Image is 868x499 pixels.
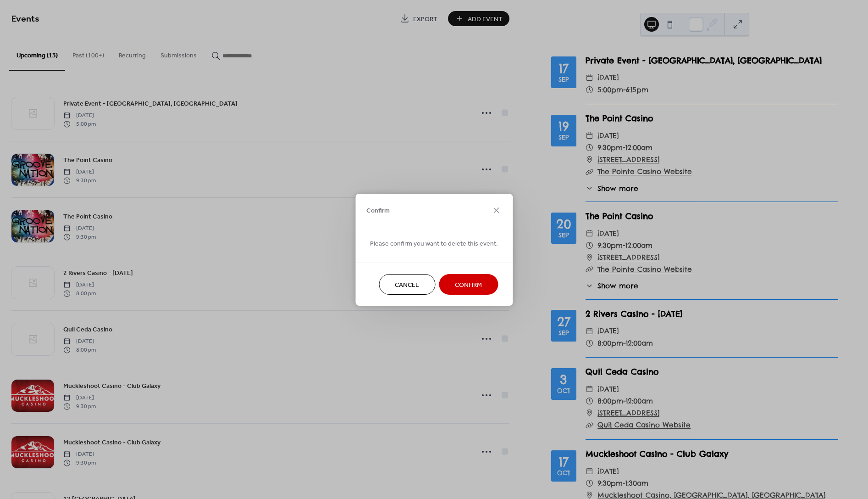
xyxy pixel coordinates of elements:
span: Confirm [455,280,482,290]
button: Cancel [379,274,435,295]
button: Confirm [439,274,498,295]
span: Please confirm you want to delete this event. [370,239,498,248]
span: Confirm [366,206,390,216]
span: Cancel [395,280,419,290]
